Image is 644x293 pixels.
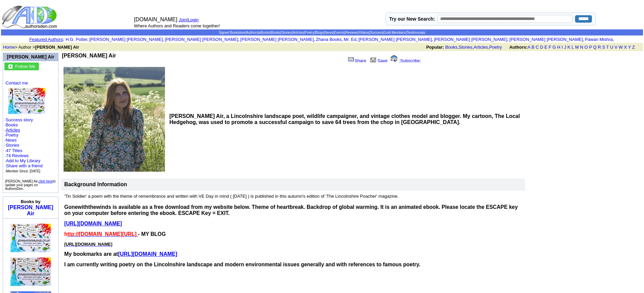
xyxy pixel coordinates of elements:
a: Save [369,58,388,63]
font: ] [420,58,421,63]
img: 79988.jpg [10,224,51,252]
font: Where Authors and Readers come together! [134,23,220,28]
font: i [343,38,343,42]
span: h [64,231,68,237]
a: D [540,45,543,50]
a: B [531,45,534,50]
font: > Author > [3,45,79,50]
span: I am currently writing poetry on the Lincolnshire landscape and modern environmental issues gener... [64,262,420,267]
a: Stories [6,143,19,148]
a: News [6,138,17,143]
a: [URL][DOMAIN_NAME] [64,221,122,226]
img: alert.gif [391,55,397,62]
img: shim.gif [10,252,11,255]
a: C [535,45,539,50]
a: T [606,45,609,50]
img: 79988.jpg [8,88,45,114]
b: [PERSON_NAME] Air, a Lincolnshire landscape poet, wildlife campaigner, and vintage clothes model ... [169,113,520,125]
font: i [240,38,240,42]
a: I [562,45,563,50]
a: Success story [6,117,33,122]
a: [URL][DOMAIN_NAME] [64,242,112,247]
a: [PERSON_NAME] [PERSON_NAME] [434,37,507,42]
a: H.G. Potter [66,37,87,42]
b: My bookmarks are at [64,251,118,257]
img: See larger image [64,67,165,172]
a: Success [370,31,383,34]
a: Poetry [6,132,19,138]
a: Zhana Books [316,37,342,42]
a: U [610,45,613,50]
a: Blogs [315,31,324,34]
font: Member Since: [DATE] [6,169,41,173]
a: S [602,45,605,50]
b: Background Information [64,181,127,187]
img: shim.gif [30,220,30,223]
font: · · [5,148,43,173]
a: L [572,45,574,50]
a: Authors [246,31,258,34]
b: [URL][DOMAIN_NAME] [118,251,177,257]
a: News [325,31,333,34]
iframe: fb:like Facebook Social Plugin [62,59,214,66]
a: Articles [6,127,20,132]
a: [PERSON_NAME] [PERSON_NAME] [509,37,583,42]
font: , , , [426,45,641,50]
font: i [164,38,165,42]
font: i [315,38,316,42]
img: shim.gif [31,220,31,223]
img: shim.gif [30,220,31,223]
a: Articles [293,31,304,34]
a: R [598,45,601,50]
a: Stories [281,31,292,34]
img: library.gif [369,57,377,62]
font: i [509,38,509,42]
a: Signed Bookstore [219,31,245,34]
b: Authors: [509,45,527,50]
a: Videos [359,31,369,34]
a: [PERSON_NAME] [PERSON_NAME] [240,37,314,42]
a: [PERSON_NAME] Air [7,54,54,59]
a: Stories [459,45,472,50]
a: Testimonials [407,31,425,34]
a: 47 Titles [6,148,22,153]
font: i [358,38,358,42]
a: eBooks [259,31,270,34]
font: , , , , , , , , , , [66,37,615,42]
a: [PERSON_NAME] Air [8,204,53,216]
a: J [564,45,566,50]
font: i [89,38,89,42]
a: Q [593,45,596,50]
a: Books [6,122,18,127]
a: Mr. Ed [344,37,357,42]
a: F [549,45,551,50]
a: N [580,45,583,50]
font: i [614,38,615,42]
a: W [619,45,623,50]
a: Reviews [345,31,358,34]
a: Home [3,45,15,50]
a: Share with a friend [6,163,43,168]
a: H [557,45,560,50]
a: Events [334,31,344,34]
span: | | | | | | | | | | | | | | [219,31,425,34]
font: [DOMAIN_NAME] [134,17,177,22]
a: Pawan Mishra [585,37,613,42]
a: V [615,45,618,50]
img: shim.gif [30,220,30,223]
font: [PERSON_NAME] Air, to update your pages on AuthorsDen. [5,179,56,191]
a: O [585,45,588,50]
a: Subscribe [400,58,420,63]
a: Gold Members [384,31,406,34]
label: Try our New Search: [389,16,435,22]
img: share_page.gif [348,57,354,62]
a: Featured Authors [29,37,63,42]
font: : [29,37,64,42]
img: gc.jpg [8,65,13,69]
a: Z [632,45,635,50]
img: shim.gif [10,286,11,289]
a: Join [178,17,187,22]
font: · · · [5,158,43,173]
